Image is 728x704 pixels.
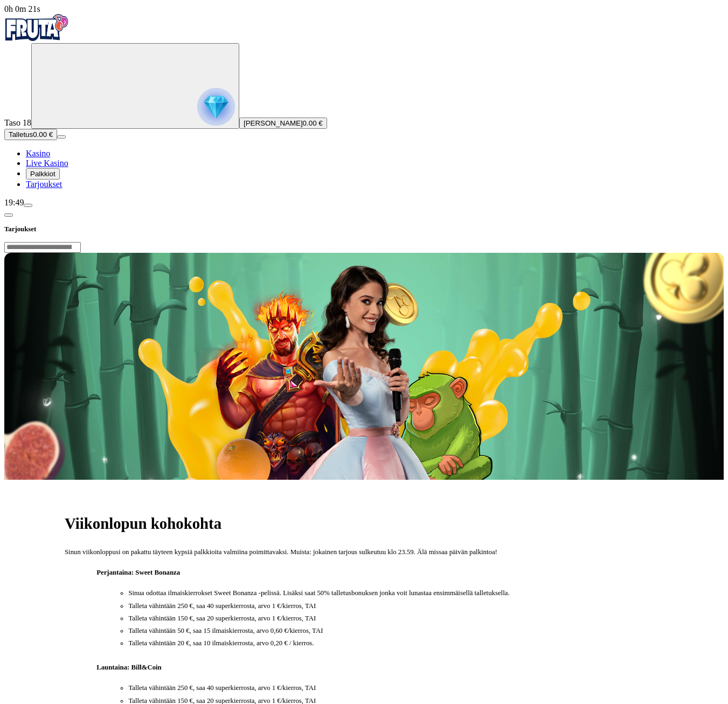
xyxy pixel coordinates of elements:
li: Sinua odottaa ilmaiskierrokset Sweet Bonanza -pelissä. Lisäksi saat 50% talletusbonuksen jonka vo... [128,588,663,598]
button: menu [57,135,66,139]
strong: Launtaina: Bill&Coin [96,664,162,671]
button: Talletusplus icon0.00 € [4,129,57,140]
span: 0.00 € [33,130,53,139]
img: Fruta [4,14,69,41]
li: Talleta vähintään 250 €, saa 40 superkierrosta, arvo 1 €/kierros, TAI [128,683,663,693]
button: [PERSON_NAME]0.00 € [239,118,327,129]
li: Talleta vähintään 50 €, saa 15 ilmaiskierrosta, arvo 0,60 €/kierros, TAI [128,626,663,636]
strong: Perjantaina: Sweet Bonanza [96,569,180,576]
li: Talleta vähintään 250 €, saa 40 superkierrosta, arvo 1 €/kierros, TAI [128,601,663,611]
button: menu [24,204,32,207]
span: Palkkiot [30,170,56,178]
button: chevron-left icon [4,213,13,217]
li: Talleta vähintään 20 €, saa 10 ilmaiskierrosta, arvo 0,20 € / kierros. [128,638,663,648]
h3: Tarjoukset [4,224,724,234]
nav: Main menu [4,149,724,189]
img: Viikonlopun kohokohta [4,253,724,480]
span: [PERSON_NAME] [244,119,303,127]
button: Palkkiot [26,168,60,180]
a: Kasino [26,149,50,158]
span: user session time [4,4,40,13]
p: Sinun viikonloppusi on pakattu täyteen kypsiä palkkioita valmiina poimittavaksi. Muista: jokainen... [65,547,663,557]
h1: Viikonlopun kohokohta [65,514,663,533]
a: Tarjoukset [26,180,62,189]
span: Talletus [9,130,33,139]
a: Fruta [4,33,69,43]
a: Live Kasino [26,158,68,168]
span: 0.00 € [303,119,323,127]
input: Search [4,242,81,253]
span: Taso 18 [4,118,31,127]
button: reward progress [31,43,239,129]
li: Talleta vähintään 150 €, saa 20 superkierrosta, arvo 1 €/kierros, TAI [128,613,663,624]
nav: Primary [4,14,724,189]
span: 19:49 [4,198,24,207]
img: reward progress [197,88,235,126]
